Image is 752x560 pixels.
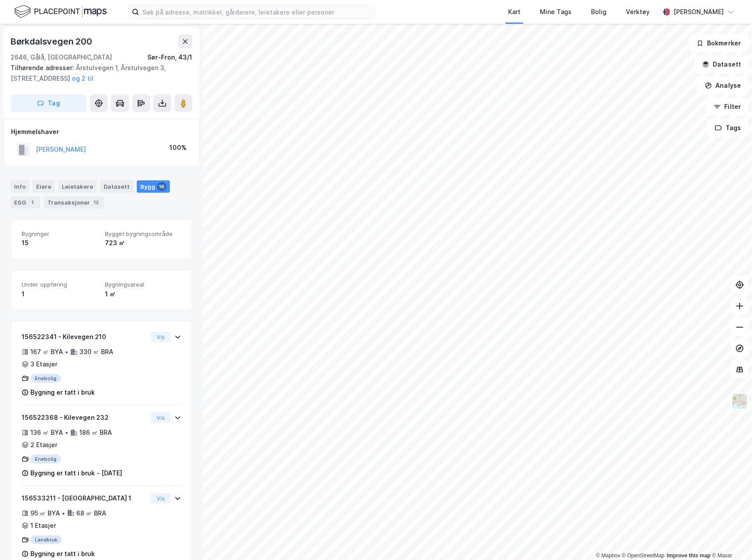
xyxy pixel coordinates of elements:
[76,508,106,519] div: 68 ㎡ BRA
[22,230,98,238] span: Bygninger
[626,7,650,17] div: Verktøy
[65,348,68,355] div: •
[706,98,748,116] button: Filter
[92,198,101,207] div: 12
[22,238,98,248] div: 15
[151,332,171,342] button: Vis
[151,493,171,504] button: Vis
[22,281,98,288] span: Under oppføring
[58,180,97,193] div: Leietakere
[695,56,748,73] button: Datasett
[30,508,60,519] div: 95 ㎡ BYA
[14,4,107,19] img: logo.f888ab2527a4732fd821a326f86c7f29.svg
[62,510,65,517] div: •
[105,230,181,238] span: Bygget bygningsområde
[22,493,147,504] div: 156533211 - [GEOGRAPHIC_DATA] 1
[30,440,57,450] div: 2 Etasjer
[79,347,113,357] div: 330 ㎡ BRA
[11,127,192,137] div: Hjemmelshaver
[151,412,171,423] button: Vis
[79,427,112,438] div: 186 ㎡ BRA
[169,142,187,153] div: 100%
[139,5,374,19] input: Søk på adresse, matrikkel, gårdeiere, leietakere eller personer
[11,34,94,49] div: Børkdalsvegen 200
[707,119,748,137] button: Tags
[11,63,185,84] div: Årstulvegen 1, Årstulvegen 3, [STREET_ADDRESS]
[157,182,166,191] div: 16
[105,281,181,288] span: Bygningsareal
[30,520,56,531] div: 1 Etasjer
[731,393,748,410] img: Z
[30,427,63,438] div: 136 ㎡ BYA
[22,332,147,342] div: 156522341 - Kilevegen 210
[11,64,76,71] span: Tilhørende adresser:
[44,196,104,209] div: Transaksjoner
[697,77,748,94] button: Analyse
[11,196,40,209] div: ESG
[540,7,572,17] div: Mine Tags
[596,553,620,559] a: Mapbox
[33,180,55,193] div: Eiere
[28,198,37,207] div: 1
[591,7,606,17] div: Bolig
[137,180,170,193] div: Bygg
[30,549,95,559] div: Bygning er tatt i bruk
[30,387,95,398] div: Bygning er tatt i bruk
[147,52,192,63] div: Sør-Fron, 43/1
[105,289,181,299] div: 1 ㎡
[11,94,86,112] button: Tag
[30,347,63,357] div: 167 ㎡ BYA
[30,359,57,370] div: 3 Etasjer
[11,180,29,193] div: Info
[667,553,711,559] a: Improve this map
[708,518,752,560] div: Kontrollprogram for chat
[11,52,112,63] div: 2646, Gålå, [GEOGRAPHIC_DATA]
[30,468,122,478] div: Bygning er tatt i bruk - [DATE]
[100,180,133,193] div: Datasett
[65,429,68,436] div: •
[22,289,98,299] div: 1
[622,553,665,559] a: OpenStreetMap
[689,34,748,52] button: Bokmerker
[508,7,520,17] div: Kart
[708,518,752,560] iframe: Chat Widget
[673,7,724,17] div: [PERSON_NAME]
[22,412,147,423] div: 156522368 - Kilevegen 232
[105,238,181,248] div: 723 ㎡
